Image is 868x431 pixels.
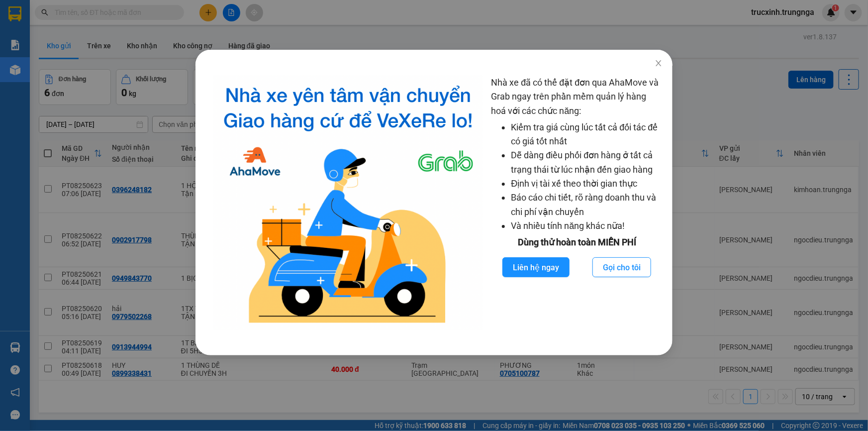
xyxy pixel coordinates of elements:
[491,76,663,330] div: Nhà xe đã có thể đặt đơn qua AhaMove và Grab ngay trên phần mềm quản lý hàng hoá với các chức năng:
[511,148,663,177] li: Dễ dàng điều phối đơn hàng ở tất cả trạng thái từ lúc nhận đến giao hàng
[513,261,559,274] span: Liên hệ ngay
[511,219,663,233] li: Và nhiều tính năng khác nữa!
[213,76,483,330] img: logo
[491,235,663,249] div: Dùng thử hoàn toàn MIỄN PHÍ
[592,257,651,277] button: Gọi cho tôi
[511,191,663,219] li: Báo cáo chi tiết, rõ ràng doanh thu và chi phí vận chuyển
[511,177,663,191] li: Định vị tài xế theo thời gian thực
[511,120,663,149] li: Kiểm tra giá cùng lúc tất cả đối tác để có giá tốt nhất
[645,50,673,78] button: Close
[603,261,641,274] span: Gọi cho tôi
[502,257,570,277] button: Liên hệ ngay
[655,59,663,67] span: close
